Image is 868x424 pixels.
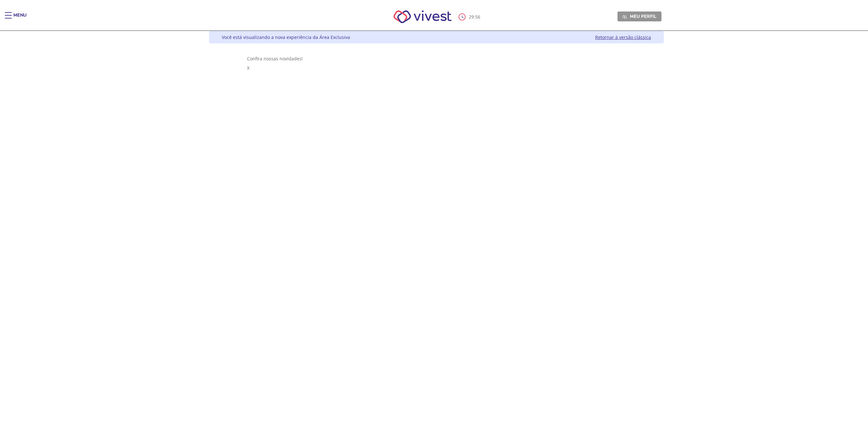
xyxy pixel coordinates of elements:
span: 29 [469,14,474,20]
img: Meu perfil [622,14,627,19]
a: Meu perfil [617,11,662,21]
div: Confira nossas novidades! [247,56,626,62]
img: Vivest [386,3,459,30]
div: Menu [13,12,26,25]
div: Você está visualizando a nova experiência da Área Exclusiva [222,34,350,40]
div: Vivest [204,31,664,424]
a: Retornar à versão clássica [595,34,651,40]
span: X [247,65,250,71]
span: Meu perfil [630,13,656,19]
div: : [459,13,482,20]
span: 56 [475,14,480,20]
